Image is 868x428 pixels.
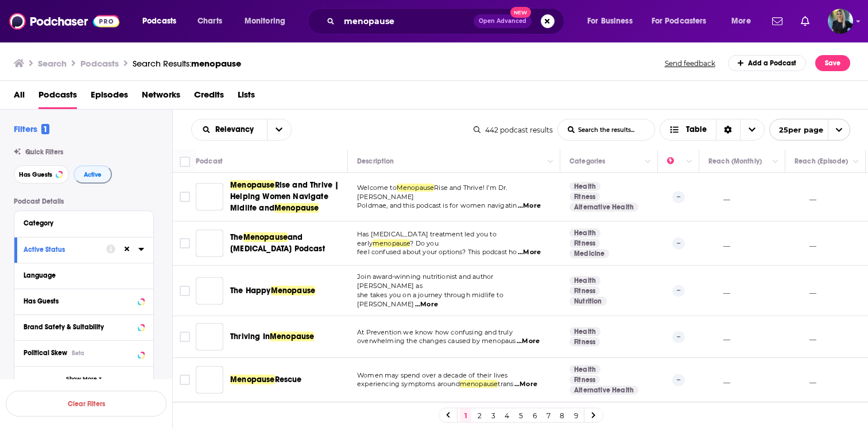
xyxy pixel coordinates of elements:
[708,154,762,168] div: Reach (Monthly)
[9,10,119,32] a: Podchaser - Follow, Share and Rate Podcasts
[708,286,730,295] p: __
[518,201,541,211] span: ...More
[795,239,816,248] p: __
[569,276,600,285] a: Health
[357,184,397,192] span: Welcome to
[24,320,144,334] button: Brand Safety & Suitability
[716,119,740,140] div: Sort Direction
[230,285,315,297] a: The HappyMenopause
[514,380,537,389] span: ...More
[828,9,853,34] img: User Profile
[569,375,600,384] a: Fitness
[215,126,258,134] span: Relevancy
[14,123,49,134] h2: Filters
[460,380,498,388] span: menopause
[24,349,67,357] span: Political Skew
[24,242,106,256] button: Active Status
[795,332,816,342] p: __
[230,375,275,384] span: Menopause
[24,219,137,227] div: Category
[518,248,541,257] span: ...More
[24,345,144,360] button: Political SkewBeta
[828,9,853,34] button: Show profile menu
[683,155,696,169] button: Column Actions
[238,85,255,109] span: Lists
[569,337,600,347] a: Fitness
[142,85,180,109] a: Networks
[275,375,302,384] span: Rescue
[708,192,730,202] p: __
[14,85,25,109] a: All
[80,58,119,69] h3: Podcasts
[38,85,77,109] a: Podcasts
[196,323,223,351] a: Thriving In Menopause
[569,239,600,248] a: Fitness
[192,126,267,134] button: open menu
[6,391,166,417] button: Clear Filters
[769,119,850,141] button: open menu
[196,277,223,305] a: The Happy Menopause
[230,331,314,343] a: Thriving InMenopause
[723,12,765,30] button: open menu
[768,11,787,31] a: Show notifications dropdown
[708,375,730,385] p: __
[644,12,723,30] button: open menu
[243,232,288,242] span: Menopause
[544,155,557,169] button: Column Actions
[245,13,285,29] span: Monitoring
[91,85,128,109] a: Episodes
[180,332,190,342] span: Toggle select row
[357,184,507,201] span: Rise and Thrive! I’m Dr. [PERSON_NAME]
[569,192,600,201] a: Fitness
[569,365,600,374] a: Health
[133,58,241,69] div: Search Results:
[319,8,575,34] div: Search podcasts, credits, & more...
[795,375,816,385] p: __
[24,294,144,308] button: Has Guests
[770,121,823,139] span: 25 per page
[19,172,52,178] span: Has Guests
[66,376,97,382] span: Show More
[14,165,69,184] button: Has Guests
[230,180,339,213] span: Rise and Thrive | Helping Women Navigate Midlife and
[357,337,516,345] span: overwhelming the changes caused by menopaus
[397,184,435,192] span: Menopause
[686,126,707,134] span: Table
[24,323,134,331] div: Brand Safety & Suitability
[517,337,540,346] span: ...More
[84,172,102,178] span: Active
[230,232,344,255] a: TheMenopauseand [MEDICAL_DATA] Podcast
[828,9,853,34] span: Logged in as ChelseaKershaw
[357,380,460,388] span: experiencing symptoms around
[271,286,316,295] span: Menopause
[570,408,582,422] a: 9
[196,183,223,211] a: Menopause Rise and Thrive | Helping Women Navigate Midlife and Menopause
[230,180,344,214] a: MenopauseRise and Thrive | Helping Women Navigate Midlife andMenopause
[38,58,67,69] h3: Search
[587,13,633,29] span: For Business
[194,85,224,109] span: Credits
[474,408,485,422] a: 2
[357,154,394,168] div: Description
[672,191,685,203] p: --
[73,165,112,184] button: Active
[196,154,223,168] div: Podcast
[728,55,807,71] a: Add a Podcast
[672,331,685,343] p: --
[569,386,638,395] a: Alternative Health
[14,197,154,205] p: Podcast Details
[542,408,554,422] a: 7
[569,286,600,295] a: Fitness
[134,12,191,30] button: open menu
[357,291,503,308] span: she takes you on a journey through midlife to [PERSON_NAME]
[769,155,782,169] button: Column Actions
[660,119,765,141] button: Choose View
[556,408,568,422] a: 8
[14,366,153,392] button: Show More
[267,119,291,140] button: open menu
[196,366,223,394] a: Menopause Rescue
